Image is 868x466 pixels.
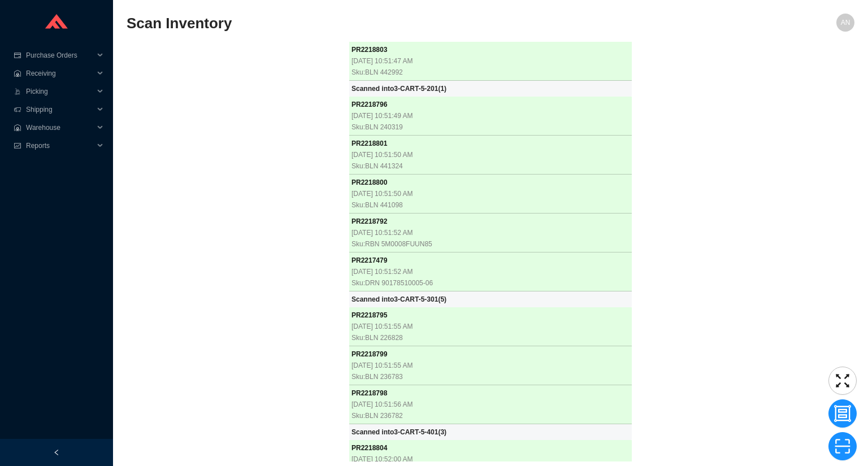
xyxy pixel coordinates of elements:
div: [DATE] 10:51:50 AM [351,149,630,160]
span: Picking [26,82,94,101]
span: scan [829,438,856,455]
div: PR 2218803 [351,44,630,55]
div: Scanned into 3-CART-5-401 ( 3 ) [351,426,630,438]
div: Sku: BLN 442992 [351,67,630,78]
div: Sku: BLN 226828 [351,332,630,343]
div: PR 2218799 [351,349,630,360]
span: AN [841,14,850,32]
div: [DATE] 10:51:50 AM [351,188,630,199]
div: [DATE] 10:51:52 AM [351,266,630,277]
div: PR 2218796 [351,99,630,110]
div: [DATE] 10:51:52 AM [351,227,630,238]
button: fullscreen [828,367,857,395]
span: credit-card [14,52,21,59]
div: [DATE] 10:51:56 AM [351,399,630,410]
span: Warehouse [26,119,94,137]
div: PR 2218801 [351,138,630,149]
span: left [53,449,60,456]
div: Sku: BLN 441324 [351,160,630,172]
span: Shipping [26,101,94,119]
div: [DATE] 10:51:55 AM [351,360,630,371]
span: fund [14,142,21,149]
div: PR 2218800 [351,177,630,188]
div: PR 2218798 [351,387,630,399]
span: group [829,405,856,422]
div: Sku: BLN 441098 [351,199,630,211]
div: [DATE] 10:51:55 AM [351,321,630,332]
div: [DATE] 10:51:47 AM [351,55,630,67]
span: Receiving [26,64,94,82]
button: scan [828,432,857,460]
div: PR 2217479 [351,255,630,266]
span: Reports [26,137,94,155]
div: Sku: DRN 90178510005-06 [351,277,630,289]
div: [DATE] 10:52:00 AM [351,454,630,465]
div: Scanned into 3-CART-5-301 ( 5 ) [351,294,630,305]
span: fullscreen [829,372,856,389]
div: Scanned into 3-CART-5-201 ( 1 ) [351,83,630,94]
div: PR 2218792 [351,216,630,227]
div: PR 2218804 [351,442,630,454]
h2: Scan Inventory [127,14,672,33]
div: Sku: RBN 5M0008FUUN85 [351,238,630,250]
div: [DATE] 10:51:49 AM [351,110,630,121]
div: Sku: BLN 236782 [351,410,630,421]
span: Purchase Orders [26,46,94,64]
button: group [828,399,857,428]
div: PR 2218795 [351,310,630,321]
div: Sku: BLN 236783 [351,371,630,382]
div: Sku: BLN 240319 [351,121,630,133]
